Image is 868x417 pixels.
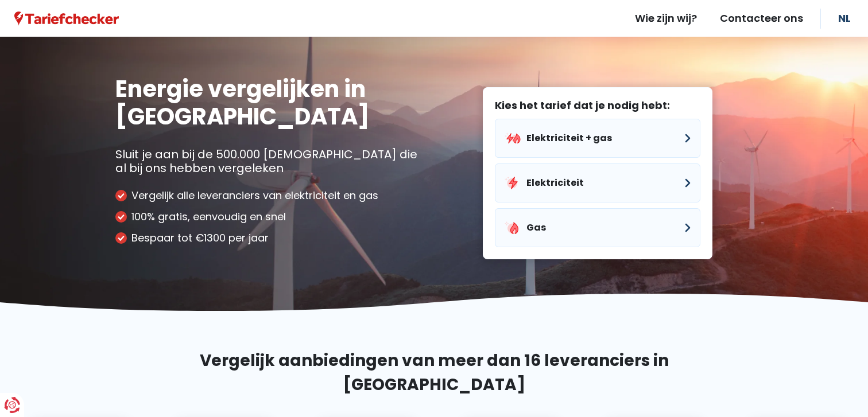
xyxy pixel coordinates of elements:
label: Kies het tarief dat je nodig hebt: [495,99,700,112]
button: Elektriciteit [495,163,700,202]
p: Sluit je aan bij de 500.000 [DEMOGRAPHIC_DATA] die al bij ons hebben vergeleken [115,147,425,175]
li: Vergelijk alle leveranciers van elektriciteit en gas [115,189,425,202]
h2: Vergelijk aanbiedingen van meer dan 16 leveranciers in [GEOGRAPHIC_DATA] [115,349,753,397]
li: Bespaar tot €1300 per jaar [115,232,425,244]
button: Elektriciteit + gas [495,119,700,158]
img: Tariefchecker logo [14,11,119,26]
h1: Energie vergelijken in [GEOGRAPHIC_DATA] [115,75,425,130]
a: Tariefchecker [14,11,119,26]
li: 100% gratis, eenvoudig en snel [115,211,425,223]
button: Gas [495,208,700,247]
